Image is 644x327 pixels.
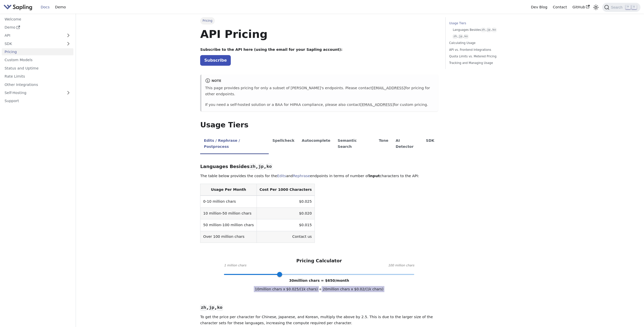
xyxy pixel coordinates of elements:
a: API vs. Frontend Integrations [449,48,518,52]
span: 1 million chars [224,263,246,268]
span: 20 million chars x $ 0.02 /(1k chars) [322,286,384,292]
a: API [2,32,63,39]
a: [EMAIL_ADDRESS] [372,86,405,90]
a: Usage Tiers [449,21,518,26]
li: AI Detector [392,134,422,154]
a: GitHub [570,3,592,11]
a: Demo [52,3,69,11]
span: 30 million chars = $ 650 /month [289,278,349,283]
a: Pricing [2,48,73,56]
a: Status and Uptime [2,64,73,72]
li: Spellcheck [269,134,298,154]
strong: input [369,174,380,178]
a: Docs [38,3,52,11]
a: Demo [2,24,73,31]
button: Expand sidebar category 'API' [63,32,73,39]
a: Self-Hosting [2,89,73,97]
code: ko [464,34,468,39]
span: Search [609,5,626,9]
a: SDK [2,40,63,47]
a: Quota Limits vs. Metered Pricing [449,54,518,59]
span: 100 million chars [388,263,414,268]
th: Cost Per 1000 Characters [257,184,315,196]
td: Contact us [257,231,315,243]
a: zh,jp,ko [453,34,516,39]
code: jp [209,305,215,311]
a: Calculating Usage [449,41,518,45]
kbd: K [632,5,637,9]
h3: , , [200,305,438,311]
li: Edits / Rephrase / Postprocess [200,134,269,154]
code: zh [481,28,486,32]
code: jp [458,34,463,39]
li: Semantic Search [334,134,375,154]
span: Pricing [200,17,215,24]
h2: Usage Tiers [200,121,438,130]
code: zh [453,34,457,39]
h3: Languages Besides , , [200,164,438,170]
td: $0.025 [257,196,315,207]
a: Custom Models [2,56,73,64]
li: Autocomplete [298,134,334,154]
strong: Subscribe to the API here (using the email for your Sapling account): [200,48,342,52]
a: Subscribe [200,55,231,65]
td: Over 100 million chars [200,231,257,243]
a: Rephrase [293,174,310,178]
li: SDK [422,134,438,154]
button: Expand sidebar category 'SDK' [63,40,73,47]
a: Edits [277,174,286,178]
span: 10 million chars x $ 0.025 /(1k chars) [254,286,319,292]
a: Rate Limits [2,73,73,80]
p: The table below provides the costs for the and endpoints in terms of number of characters to the ... [200,173,438,179]
p: This page provides pricing for only a subset of [PERSON_NAME]'s endpoints. Please contact for pri... [205,85,434,97]
p: To get the price per character for Chinese, Japanese, and Korean, multiply the above by 2.5. This... [200,314,438,326]
div: note [205,78,434,84]
button: Search (Command+K) [602,3,640,12]
td: 50 million-100 million chars [200,219,257,231]
nav: Breadcrumbs [200,17,438,24]
a: Languages Besideszh,jp,ko [453,28,516,32]
img: Sapling.ai [4,4,32,11]
kbd: ⌘ [626,5,631,9]
button: Switch between dark and light mode (currently light mode) [592,4,600,11]
h1: API Pricing [200,27,438,41]
code: zh [200,305,206,311]
code: ko [492,28,496,32]
th: Usage Per Month [200,184,257,196]
code: ko [266,164,272,170]
code: ko [217,305,223,311]
h3: Pricing Calculator [296,258,342,264]
li: Tone [375,134,392,154]
code: jp [258,164,264,170]
a: Sapling.ai [4,4,34,11]
td: $0.015 [257,219,315,231]
a: Tracking and Managing Usage [449,61,518,65]
a: Welcome [2,15,73,23]
p: If you need a self-hosted solution or a BAA for HIPAA compliance, please also contact for custom ... [205,102,434,108]
td: $0.020 [257,207,315,219]
span: + [319,287,322,291]
code: jp [486,28,491,32]
a: Other Integrations [2,81,73,88]
a: Contact [550,3,570,11]
td: 0-10 million chars [200,196,257,207]
code: zh [250,164,256,170]
a: Dev Blog [528,3,550,11]
td: 10 million-50 million chars [200,207,257,219]
a: Support [2,97,73,105]
a: [EMAIL_ADDRESS] [361,103,394,107]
